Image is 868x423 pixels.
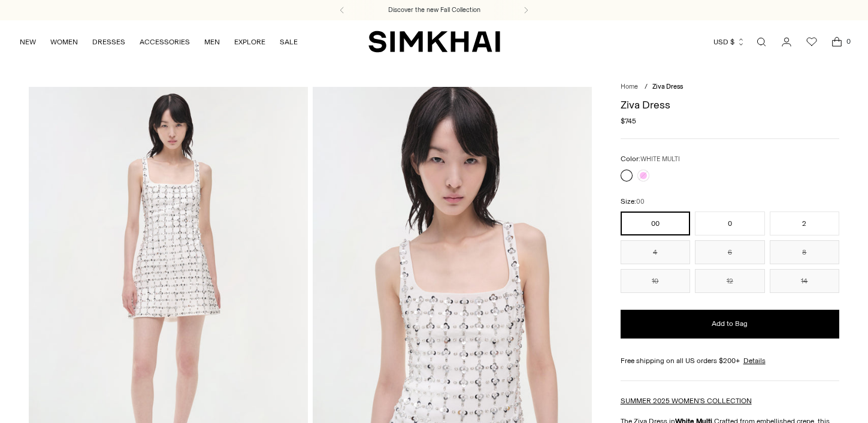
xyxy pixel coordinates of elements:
span: Ziva Dress [652,83,683,90]
span: WHITE MULTI [640,155,680,163]
span: $745 [621,116,636,126]
h1: Ziva Dress [621,99,840,110]
button: USD $ [713,29,745,55]
a: SIMKHAI [368,30,500,53]
button: 12 [695,269,765,293]
a: DRESSES [92,29,125,55]
label: Color: [621,153,680,165]
a: Open search modal [749,30,773,54]
button: 4 [621,240,691,264]
a: Wishlist [800,30,824,54]
button: 8 [770,240,840,264]
a: Open cart modal [825,30,849,54]
a: Details [743,355,766,366]
a: Discover the new Fall Collection [388,5,480,15]
span: 0 [843,36,854,47]
a: NEW [20,29,36,55]
a: SUMMER 2025 WOMEN'S COLLECTION [621,397,752,405]
span: 00 [636,198,645,206]
span: Add to Bag [712,319,748,329]
nav: breadcrumbs [621,82,840,92]
a: Go to the account page [775,30,799,54]
a: WOMEN [50,29,78,55]
a: SALE [280,29,298,55]
a: Home [621,83,638,90]
div: / [645,82,648,92]
button: 0 [695,211,765,235]
a: ACCESSORIES [140,29,190,55]
button: 00 [621,211,691,235]
button: 10 [621,269,691,293]
div: Free shipping on all US orders $200+ [621,355,840,366]
button: 6 [695,240,765,264]
label: Size: [621,196,645,207]
a: MEN [204,29,220,55]
button: 2 [770,211,840,235]
button: Add to Bag [621,310,840,339]
a: EXPLORE [234,29,265,55]
button: 14 [770,269,840,293]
